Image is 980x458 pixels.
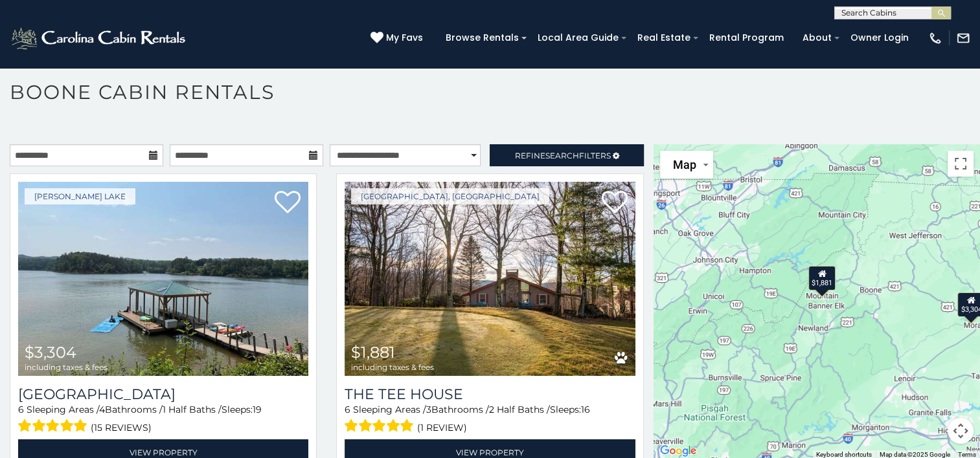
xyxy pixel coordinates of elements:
img: phone-regular-white.png [928,31,942,45]
span: 6 [18,404,24,415]
a: Local Area Guide [531,28,625,48]
span: 16 [581,404,590,415]
span: 1 Half Baths / [163,404,222,415]
span: 2 Half Baths / [489,404,550,415]
a: Browse Rentals [439,28,525,48]
a: Terms [958,451,976,458]
a: Rental Program [703,28,790,48]
span: including taxes & fees [351,363,434,371]
div: $1,881 [808,266,836,290]
button: Toggle fullscreen view [948,151,974,177]
a: RefineSearchFilters [490,144,643,166]
span: $3,304 [25,343,76,362]
button: Change map style [660,151,713,179]
a: Add to favorites [275,190,301,217]
a: Lake Haven Lodge $3,304 including taxes & fees [18,182,308,376]
span: Map data ©2025 Google [880,451,950,458]
a: [GEOGRAPHIC_DATA], [GEOGRAPHIC_DATA] [351,188,549,204]
img: The Tee House [345,182,635,376]
a: [GEOGRAPHIC_DATA] [18,386,308,403]
a: Add to favorites [602,190,628,217]
a: About [796,28,838,48]
span: (1 review) [417,419,467,436]
span: 3 [426,404,431,415]
span: Refine Filters [515,151,611,160]
a: [PERSON_NAME] Lake [25,188,135,204]
img: White-1-2.png [10,25,189,51]
span: $1,881 [351,343,395,362]
a: The Tee House $1,881 including taxes & fees [345,182,635,376]
span: including taxes & fees [25,363,108,371]
img: mail-regular-white.png [956,31,970,45]
img: Lake Haven Lodge [18,182,308,376]
div: Sleeping Areas / Bathrooms / Sleeps: [345,403,635,436]
span: Map [673,158,696,171]
span: 19 [253,404,262,415]
a: Real Estate [631,28,697,48]
h3: Lake Haven Lodge [18,386,308,403]
a: The Tee House [345,386,635,403]
span: 4 [99,404,105,415]
span: My Favs [386,31,423,45]
span: (15 reviews) [91,419,152,436]
a: My Favs [370,31,426,45]
div: Sleeping Areas / Bathrooms / Sleeps: [18,403,308,436]
span: 6 [345,404,350,415]
a: Owner Login [844,28,915,48]
span: Search [545,151,579,160]
button: Map camera controls [948,418,974,444]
